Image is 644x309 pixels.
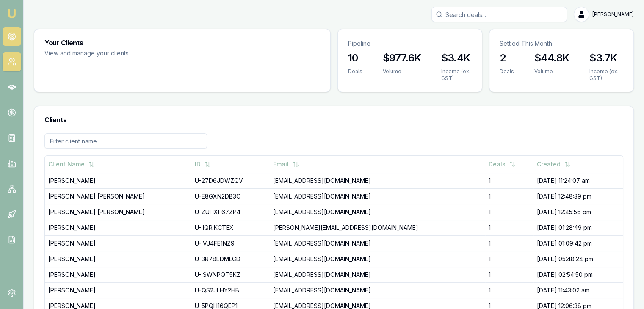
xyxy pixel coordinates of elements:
td: U-ISWNPQT5KZ [191,267,269,282]
td: U-27D6JDWZQV [191,173,269,188]
button: Created [537,157,571,172]
p: Pipeline [348,39,472,48]
h3: $3.4K [441,51,471,65]
td: [PERSON_NAME] [45,235,191,251]
td: [PERSON_NAME] [45,282,191,298]
img: emu-icon-u.png [7,8,17,19]
td: [PERSON_NAME] [PERSON_NAME] [45,188,191,204]
button: Client Name [48,157,95,172]
td: [EMAIL_ADDRESS][DOMAIN_NAME] [270,235,485,251]
div: Deals [500,68,514,75]
td: [EMAIL_ADDRESS][DOMAIN_NAME] [270,188,485,204]
div: Deals [348,68,362,75]
td: [EMAIL_ADDRESS][DOMAIN_NAME] [270,282,485,298]
p: Settled This Month [500,39,623,48]
td: 1 [485,173,533,188]
button: Deals [489,157,516,172]
h3: 2 [500,51,514,65]
td: [PERSON_NAME] [45,220,191,235]
td: [EMAIL_ADDRESS][DOMAIN_NAME] [270,173,485,188]
td: [DATE] 11:43:02 am [533,282,623,298]
td: U-E8GXN2DB3C [191,188,269,204]
td: [DATE] 05:48:24 pm [533,251,623,267]
td: U-IIQRIKCTEX [191,220,269,235]
input: Search deals [431,7,567,22]
button: Email [273,157,299,172]
td: [EMAIL_ADDRESS][DOMAIN_NAME] [270,251,485,267]
td: 1 [485,267,533,282]
td: 1 [485,220,533,235]
td: [DATE] 12:48:39 pm [533,188,623,204]
div: Income (ex. GST) [589,68,623,82]
td: U-IVJ4FE1NZ9 [191,235,269,251]
td: [PERSON_NAME] [45,267,191,282]
td: 1 [485,188,533,204]
td: [PERSON_NAME][EMAIL_ADDRESS][DOMAIN_NAME] [270,220,485,235]
td: 1 [485,204,533,220]
span: [PERSON_NAME] [592,11,634,18]
h3: $44.8K [534,51,569,65]
td: 1 [485,251,533,267]
h3: Your Clients [44,39,320,46]
td: [PERSON_NAME] [PERSON_NAME] [45,204,191,220]
td: U-ZUHXF67ZP4 [191,204,269,220]
td: 1 [485,235,533,251]
h3: Clients [44,116,623,123]
h3: $977.6K [383,51,421,65]
input: Filter client name... [44,133,207,149]
td: [DATE] 01:28:49 pm [533,220,623,235]
p: View and manage your clients. [44,49,261,58]
td: U-QS2JLHY2HB [191,282,269,298]
td: [EMAIL_ADDRESS][DOMAIN_NAME] [270,267,485,282]
td: U-3R78EDMLCD [191,251,269,267]
td: 1 [485,282,533,298]
button: ID [195,157,211,172]
div: Volume [534,68,569,75]
td: [PERSON_NAME] [45,173,191,188]
td: [EMAIL_ADDRESS][DOMAIN_NAME] [270,204,485,220]
td: [PERSON_NAME] [45,251,191,267]
h3: 10 [348,51,362,65]
td: [DATE] 02:54:50 pm [533,267,623,282]
td: [DATE] 11:24:07 am [533,173,623,188]
td: [DATE] 01:09:42 pm [533,235,623,251]
div: Income (ex. GST) [441,68,471,82]
h3: $3.7K [589,51,623,65]
td: [DATE] 12:45:56 pm [533,204,623,220]
div: Volume [383,68,421,75]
